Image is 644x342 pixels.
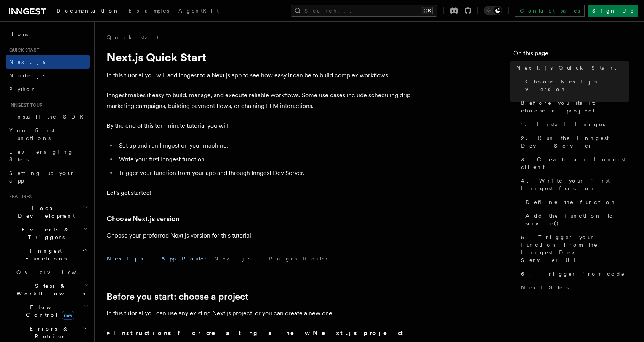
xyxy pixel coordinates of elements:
a: Before you start: choose a project [518,96,629,117]
li: Set up and run Inngest on your machine. [117,140,412,151]
a: 2. Run the Inngest Dev Server [518,131,629,153]
span: Install the SDK [9,114,88,120]
summary: Instructions for creating a new Next.js project [107,328,412,339]
a: Sign Up [588,5,638,17]
span: 4. Write your first Inngest function [521,177,629,192]
button: Toggle dark mode [484,6,502,15]
a: 3. Create an Inngest client [518,153,629,174]
span: Local Development [6,204,83,220]
a: Documentation [52,2,124,21]
span: Events & Triggers [6,226,83,241]
p: Choose your preferred Next.js version for this tutorial: [107,230,412,241]
span: Quick start [6,47,39,53]
kbd: ⌘K [422,7,433,14]
a: Define the function [522,195,629,209]
button: Events & Triggers [6,223,90,244]
a: Next.js [6,55,90,69]
span: Next.js Quick Start [516,64,616,72]
span: Steps & Workflows [13,282,85,297]
span: Next Steps [521,284,569,291]
h1: Next.js Quick Start [107,50,412,64]
a: Setting up your app [6,166,90,188]
button: Flow Controlnew [13,300,90,322]
li: Write your first Inngest function. [117,154,412,165]
a: Leveraging Steps [6,145,90,166]
span: Errors & Retries [13,325,83,340]
span: Your first Functions [9,127,54,141]
span: Choose Next.js version [525,78,629,93]
span: 2. Run the Inngest Dev Server [521,134,629,149]
button: Steps & Workflows [13,279,90,300]
p: By the end of this ten-minute tutorial you will: [107,120,412,131]
strong: Instructions for creating a new Next.js project [113,329,406,337]
a: Next Steps [518,281,629,294]
span: Setting up your app [9,170,75,184]
a: Python [6,82,90,96]
a: Before you start: choose a project [107,291,248,302]
a: Quick start [107,34,159,41]
span: Node.js [9,72,45,79]
a: Next.js Quick Start [513,61,629,75]
button: Next.js - Pages Router [214,250,329,267]
a: Contact sales [515,5,585,17]
a: Overview [13,265,90,279]
button: Local Development [6,201,90,223]
a: 5. Trigger your function from the Inngest Dev Server UI [518,230,629,267]
a: 4. Write your first Inngest function [518,174,629,195]
a: Home [6,27,90,41]
span: Next.js [9,59,45,65]
span: 1. Install Inngest [521,120,607,128]
a: 1. Install Inngest [518,117,629,131]
a: Your first Functions [6,124,90,145]
p: In this tutorial you will add Inngest to a Next.js app to see how easy it can be to build complex... [107,70,412,81]
span: Define the function [525,198,617,206]
span: Flow Control [13,303,84,319]
a: Examples [124,2,174,21]
span: Before you start: choose a project [521,99,629,114]
span: Examples [128,8,169,14]
span: Inngest tour [6,102,43,108]
button: Inngest Functions [6,244,90,265]
p: Inngest makes it easy to build, manage, and execute reliable workflows. Some use cases include sc... [107,90,412,111]
button: Search...⌘K [291,5,437,17]
p: In this tutorial you can use any existing Next.js project, or you can create a new one. [107,308,412,319]
span: 6. Trigger from code [521,270,625,278]
a: Install the SDK [6,110,90,124]
span: Leveraging Steps [9,149,74,162]
span: new [62,311,74,320]
span: AgentKit [178,8,219,14]
a: Choose Next.js version [522,75,629,96]
li: Trigger your function from your app and through Inngest Dev Server. [117,168,412,178]
span: Add the function to serve() [525,212,629,227]
span: Python [9,86,37,92]
span: 5. Trigger your function from the Inngest Dev Server UI [521,233,629,264]
a: 6. Trigger from code [518,267,629,281]
button: Next.js - App Router [107,250,208,267]
span: 3. Create an Inngest client [521,156,629,171]
a: AgentKit [174,2,223,21]
span: Features [6,194,32,200]
p: Let's get started! [107,188,412,198]
span: Home [9,31,30,38]
a: Choose Next.js version [107,214,179,224]
a: Add the function to serve() [522,209,629,230]
span: Inngest Functions [6,247,82,262]
span: Documentation [56,8,119,14]
span: Overview [16,269,95,275]
h4: On this page [513,49,629,61]
a: Node.js [6,69,90,82]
